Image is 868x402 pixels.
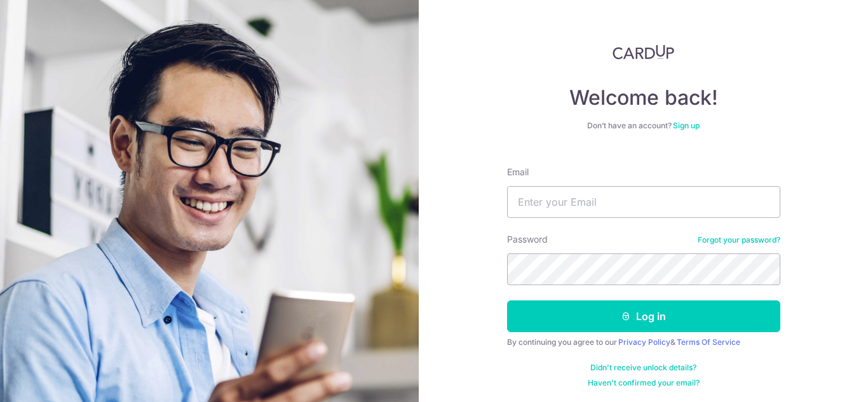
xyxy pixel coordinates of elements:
div: Don’t have an account? [507,121,780,131]
label: Password [507,233,548,246]
button: Log in [507,300,780,332]
a: Didn't receive unlock details? [590,363,696,373]
div: By continuing you agree to our & [507,337,780,347]
a: Terms Of Service [677,337,740,347]
a: Forgot your password? [698,235,780,245]
label: Email [507,166,529,178]
a: Haven't confirmed your email? [588,378,700,388]
input: Enter your Email [507,186,780,218]
a: Privacy Policy [618,337,670,347]
a: Sign up [673,121,700,130]
img: CardUp Logo [613,44,675,60]
h4: Welcome back! [507,85,780,111]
